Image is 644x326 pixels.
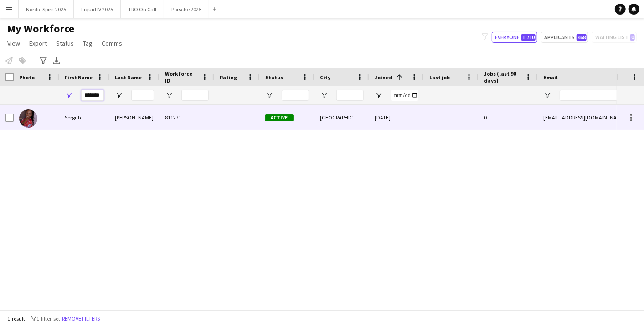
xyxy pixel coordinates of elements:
[19,0,74,18] button: Nordic Spirit 2025
[160,105,214,130] div: 811271
[220,74,237,81] span: Rating
[121,0,164,18] button: TRO On Call
[577,34,587,41] span: 468
[181,90,209,101] input: Workforce ID Filter Input
[60,314,102,324] button: Remove filters
[164,0,209,18] button: Porsche 2025
[543,91,551,99] button: Open Filter Menu
[521,34,536,41] span: 1,710
[65,74,93,81] span: First Name
[19,109,37,128] img: Sergute Warner Bowen
[165,70,198,84] span: Workforce ID
[29,39,47,47] span: Export
[165,91,173,99] button: Open Filter Menu
[541,32,588,43] button: Applicants468
[79,37,96,49] a: Tag
[51,55,62,66] app-action-btn: Export XLSX
[65,91,73,99] button: Open Filter Menu
[492,32,537,43] button: Everyone1,710
[74,0,121,18] button: Liquid IV 2025
[484,70,521,84] span: Jobs (last 90 days)
[7,22,74,36] span: My Workforce
[391,90,418,101] input: Joined Filter Input
[81,90,104,101] input: First Name Filter Input
[336,90,364,101] input: City Filter Input
[131,90,154,101] input: Last Name Filter Input
[320,74,330,81] span: City
[265,74,283,81] span: Status
[479,105,538,130] div: 0
[314,105,369,130] div: [GEOGRAPHIC_DATA]
[282,90,309,101] input: Status Filter Input
[320,91,328,99] button: Open Filter Menu
[265,91,273,99] button: Open Filter Menu
[4,37,24,49] a: View
[109,105,160,130] div: [PERSON_NAME]
[36,315,60,322] span: 1 filter set
[83,39,93,47] span: Tag
[56,39,74,47] span: Status
[115,91,123,99] button: Open Filter Menu
[98,37,126,49] a: Comms
[19,74,35,81] span: Photo
[115,74,142,81] span: Last Name
[7,39,20,47] span: View
[52,37,77,49] a: Status
[543,74,558,81] span: Email
[369,105,424,130] div: [DATE]
[265,114,294,121] span: Active
[102,39,122,47] span: Comms
[38,55,49,66] app-action-btn: Advanced filters
[59,105,109,130] div: Sergute
[429,74,450,81] span: Last job
[26,37,51,49] a: Export
[375,91,383,99] button: Open Filter Menu
[375,74,392,81] span: Joined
